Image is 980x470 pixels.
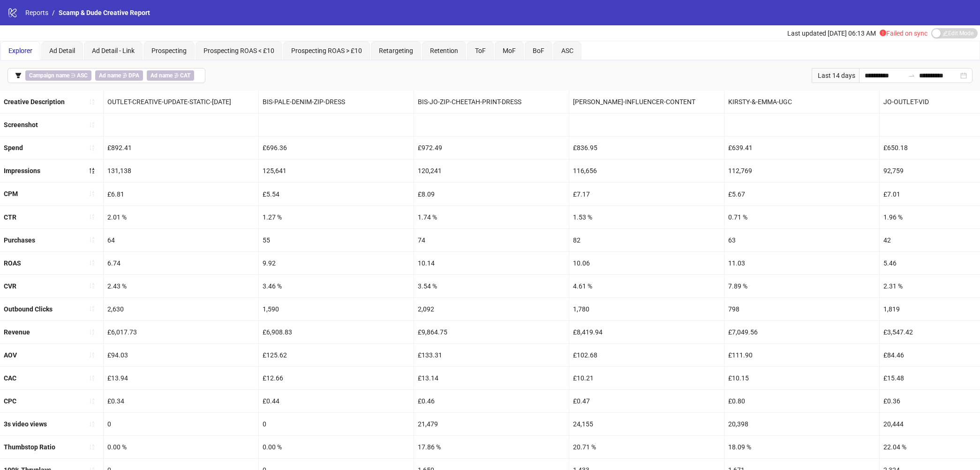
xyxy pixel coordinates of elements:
[569,390,724,412] div: £0.47
[104,252,258,274] div: 6.74
[89,144,95,151] span: sort-ascending
[104,413,258,435] div: 0
[259,367,414,389] div: £12.66
[23,8,50,18] a: Reports
[89,190,95,197] span: sort-ascending
[908,72,915,79] span: swap-right
[724,390,879,412] div: £0.80
[147,70,194,81] span: ∌
[414,182,569,205] div: £8.09
[569,182,724,205] div: £7.17
[724,436,879,458] div: 18.09 %
[4,259,21,267] b: ROAS
[89,167,95,174] span: sort-descending
[569,275,724,297] div: 4.61 %
[724,182,879,205] div: £5.67
[92,47,135,54] span: Ad Detail - Link
[89,282,95,289] span: sort-ascending
[104,91,258,113] div: OUTLET-CREATIVE-UPDATE-STATIC-[DATE]
[4,443,55,451] b: Thumbstop Ratio
[812,68,859,83] div: Last 14 days
[89,444,95,450] span: sort-ascending
[259,182,414,205] div: £5.54
[104,229,258,251] div: 64
[724,229,879,251] div: 63
[259,252,414,274] div: 9.92
[104,367,258,389] div: £13.94
[89,213,95,220] span: sort-ascending
[430,47,458,54] span: Retention
[724,91,879,113] div: KIRSTY-&-EMMA-UGC
[569,298,724,320] div: 1,780
[180,72,190,79] b: CAT
[414,159,569,182] div: 120,241
[204,47,274,54] span: Prospecting ROAS < £10
[414,436,569,458] div: 17.86 %
[77,72,88,79] b: ASC
[89,259,95,266] span: sort-ascending
[4,190,18,197] b: CPM
[569,159,724,182] div: 116,656
[414,298,569,320] div: 2,092
[104,159,258,182] div: 131,138
[569,229,724,251] div: 82
[259,321,414,343] div: £6,908.83
[128,72,139,79] b: DPA
[503,47,516,54] span: MoF
[569,91,724,113] div: [PERSON_NAME]-INFLUENCER-CONTENT
[259,436,414,458] div: 0.00 %
[8,47,32,54] span: Explorer
[4,144,23,152] b: Spend
[561,47,573,54] span: ASC
[89,236,95,243] span: sort-ascending
[414,390,569,412] div: £0.46
[724,206,879,228] div: 0.71 %
[259,206,414,228] div: 1.27 %
[4,374,16,382] b: CAC
[259,298,414,320] div: 1,590
[569,252,724,274] div: 10.06
[414,136,569,159] div: £972.49
[724,321,879,343] div: £7,049.56
[4,420,47,428] b: 3s video views
[89,121,95,128] span: sort-ascending
[15,72,22,79] span: filter
[49,47,75,54] span: Ad Detail
[724,275,879,297] div: 7.89 %
[724,159,879,182] div: 112,769
[4,397,16,405] b: CPC
[4,236,35,244] b: Purchases
[8,68,205,83] button: Campaign name ∋ ASCAd name ∌ DPAAd name ∌ CAT
[414,413,569,435] div: 21,479
[259,390,414,412] div: £0.44
[4,98,65,106] b: Creative Description
[414,206,569,228] div: 1.74 %
[99,72,121,79] b: Ad name
[89,305,95,312] span: sort-ascending
[908,72,915,79] span: to
[104,298,258,320] div: 2,630
[89,375,95,381] span: sort-ascending
[52,8,55,18] li: /
[259,229,414,251] div: 55
[4,121,38,129] b: Screenshot
[414,367,569,389] div: £13.14
[724,367,879,389] div: £10.15
[259,91,414,113] div: BIS-PALE-DENIM-ZIP-DRESS
[104,136,258,159] div: £892.41
[4,167,40,174] b: Impressions
[880,30,927,37] span: Failed on sync
[414,275,569,297] div: 3.54 %
[259,159,414,182] div: 125,641
[259,275,414,297] div: 3.46 %
[724,298,879,320] div: 798
[4,328,30,336] b: Revenue
[569,136,724,159] div: £836.95
[569,321,724,343] div: £8,419.94
[95,70,143,81] span: ∌
[569,436,724,458] div: 20.71 %
[880,30,886,36] span: exclamation-circle
[104,344,258,366] div: £94.03
[89,398,95,404] span: sort-ascending
[787,30,876,37] span: Last updated [DATE] 06:13 AM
